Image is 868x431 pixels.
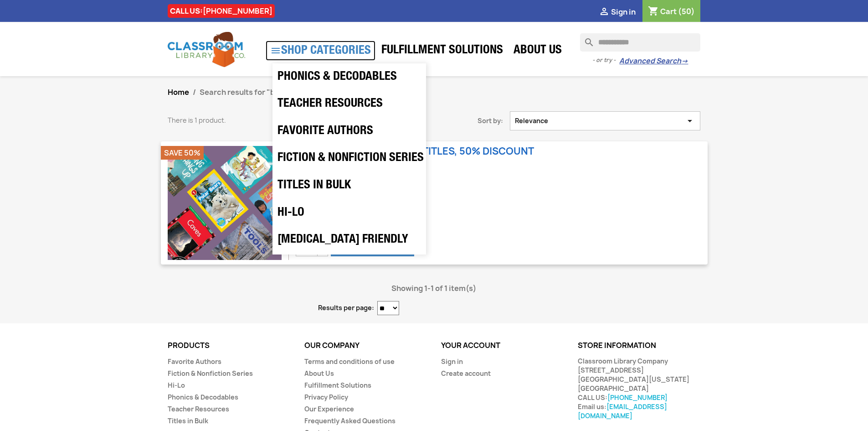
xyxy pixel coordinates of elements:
[273,145,426,172] a: Fiction & Nonfiction Series
[304,357,395,366] a: Terms and conditions of use
[168,87,189,97] a: Home
[599,7,610,18] i: 
[441,369,491,378] a: Create account
[168,357,221,366] a: Favorite Authors
[660,6,677,16] span: Cart
[161,146,204,160] li: Save 50%
[592,56,619,65] span: - or try -
[599,7,636,17] a:  Sign in
[681,57,688,66] span: →
[304,381,371,389] a: Fulfillment Solutions
[304,369,334,378] a: About Us
[273,91,426,118] a: Teacher Resources
[441,340,500,350] a: Your account
[203,6,272,16] a: [PHONE_NUMBER]
[678,6,695,16] span: (50)
[377,42,508,60] a: Fulfillment Solutions
[273,172,426,200] a: Titles in Bulk
[509,42,566,60] a: About Us
[168,116,382,125] p: There is 1 product.
[580,33,591,44] i: search
[611,7,636,17] span: Sign in
[304,405,354,413] a: Our Experience
[168,393,238,401] a: Phonics & Decodables
[607,393,668,402] a: [PHONE_NUMBER]
[273,118,426,145] a: Favorite Authors
[168,369,253,378] a: Fiction & Nonfiction Series
[304,393,348,401] a: Privacy Policy
[304,342,427,350] p: Our company
[684,116,695,125] i: 
[578,342,701,350] p: Store information
[168,342,291,350] p: Products
[266,41,375,61] a: SHOP CATEGORIES
[578,402,667,420] a: [EMAIL_ADDRESS][DOMAIN_NAME]
[270,45,281,56] i: 
[200,87,317,97] span: Search results for "bargain box"
[273,64,426,91] a: Phonics & Decodables
[168,405,229,413] a: Teacher Resources
[168,381,185,389] a: Hi-Lo
[168,416,208,425] a: Titles in Bulk
[441,357,463,366] a: Sign in
[296,145,534,158] a: GRADE 1 BARGAIN BOX, 25 TITLES, 50% DISCOUNT
[168,146,282,260] img: GRADE 1 BARGAIN BOX, 25 TITLES, 50% DISCOUNT
[395,116,510,125] span: Sort by:
[510,111,701,130] button: Sort by selection
[168,279,701,297] div: Showing 1-1 of 1 item(s)
[168,4,275,18] div: CALL US:
[304,416,395,425] a: Frequently Asked Questions
[273,227,426,254] a: [MEDICAL_DATA] Friendly
[168,32,245,67] img: Classroom Library Company
[318,303,374,312] label: Results per page:
[648,6,695,16] a: Shopping cart link containing 50 product(s)
[580,33,700,52] input: Search
[619,57,688,66] a: Advanced Search→
[578,357,701,421] div: Classroom Library Company [STREET_ADDRESS] [GEOGRAPHIC_DATA][US_STATE] [GEOGRAPHIC_DATA] CALL US:...
[273,200,426,227] a: Hi-Lo
[648,6,659,17] i: shopping_cart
